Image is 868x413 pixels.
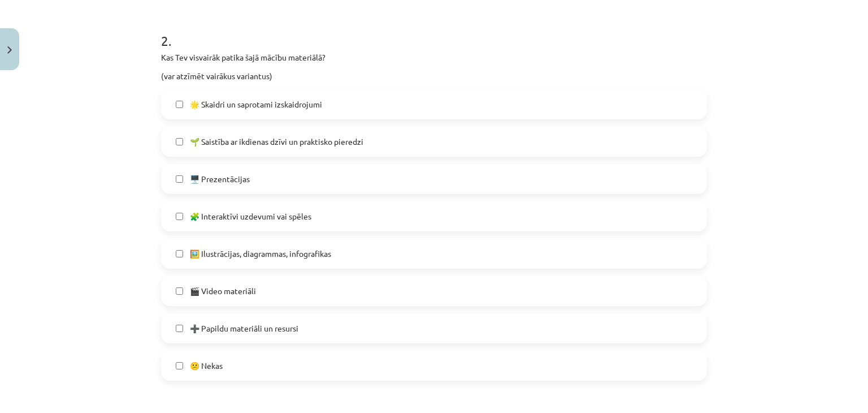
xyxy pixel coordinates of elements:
[176,250,183,257] input: 🖼️ Ilustrācijas, diagrammas, infografikas
[176,213,183,220] input: 🧩 Interaktīvi uzdevumi vai spēles
[190,285,256,297] span: 🎬 Video materiāli
[176,138,183,145] input: 🌱 Saistība ar ikdienas dzīvi un praktisko pieredzi
[190,173,250,185] span: 🖥️ Prezentācijas
[161,70,707,82] p: (var atzīmēt vairākus variantus)
[190,248,331,260] span: 🖼️ Ilustrācijas, diagrammas, infografikas
[176,325,183,332] input: ➕ Papildu materiāli un resursi
[190,322,298,334] span: ➕ Papildu materiāli un resursi
[190,98,322,110] span: 🌟 Skaidri un saprotami izskaidrojumi
[176,287,183,295] input: 🎬 Video materiāli
[176,362,183,369] input: 😕 Nekas
[190,360,223,372] span: 😕 Nekas
[190,210,311,222] span: 🧩 Interaktīvi uzdevumi vai spēles
[176,101,183,108] input: 🌟 Skaidri un saprotami izskaidrojumi
[161,51,707,63] p: Kas Tev visvairāk patika šajā mācību materiālā?
[7,46,12,54] img: icon-close-lesson-0947bae3869378f0d4975bcd49f059093ad1ed9edebbc8119c70593378902aed.svg
[176,175,183,183] input: 🖥️ Prezentācijas
[161,13,707,48] h1: 2 .
[190,136,363,148] span: 🌱 Saistība ar ikdienas dzīvi un praktisko pieredzi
